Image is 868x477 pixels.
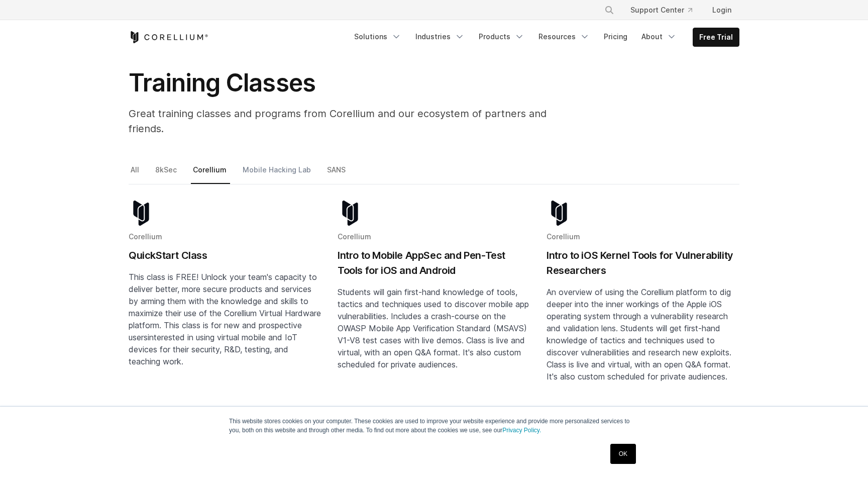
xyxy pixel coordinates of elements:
a: Support Center [622,1,700,19]
img: corellium-logo-icon-dark [129,201,154,226]
div: Navigation Menu [592,1,739,19]
img: corellium-logo-icon-dark [547,201,572,226]
a: Blog post summary: Intro to Mobile AppSec and Pen-Test Tools for iOS and Android [338,201,530,415]
a: Blog post summary: Intro to iOS Kernel Tools for Vulnerability Researchers [547,201,739,415]
a: Resources [532,28,596,46]
a: Login [704,1,739,19]
a: Blog post summary: QuickStart Class [129,201,321,415]
span: An overview of using the Corellium platform to dig deeper into the inner workings of the Apple iO... [547,287,731,381]
span: interested in using virtual mobile and IoT devices for their security, R&D, testing, and teaching... [129,332,297,366]
span: Students will gain first-hand knowledge of tools, tactics and techniques used to discover mobile ... [338,287,529,369]
a: Corellium Home [129,31,208,43]
a: Free Trial [693,28,739,46]
img: corellium-logo-icon-dark [338,201,363,226]
a: Products [473,28,530,46]
h1: Training Classes [129,68,581,98]
a: Mobile Hacking Lab [241,163,314,184]
span: Corellium [547,232,580,241]
a: Corellium [191,163,230,184]
p: Great training classes and programs from Corellium and our ecosystem of partners and friends. [129,106,581,136]
a: Solutions [348,28,407,46]
span: This class is FREE! Unlock your team's capacity to deliver better, more secure products and servi... [129,272,321,342]
a: Industries [409,28,471,46]
a: SANS [325,163,349,184]
a: All [129,163,143,184]
h2: Intro to Mobile AppSec and Pen-Test Tools for iOS and Android [338,248,530,278]
h2: Intro to iOS Kernel Tools for Vulnerability Researchers [547,248,739,278]
a: OK [610,444,636,464]
span: Corellium [338,232,371,241]
div: Navigation Menu [348,28,739,47]
span: Corellium [129,232,162,241]
h2: QuickStart Class [129,248,321,263]
a: Privacy Policy. [502,427,541,434]
a: 8kSec [153,163,180,184]
button: Search [600,1,618,19]
p: This website stores cookies on your computer. These cookies are used to improve your website expe... [229,417,639,435]
a: Pricing [598,28,633,46]
a: About [635,28,683,46]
